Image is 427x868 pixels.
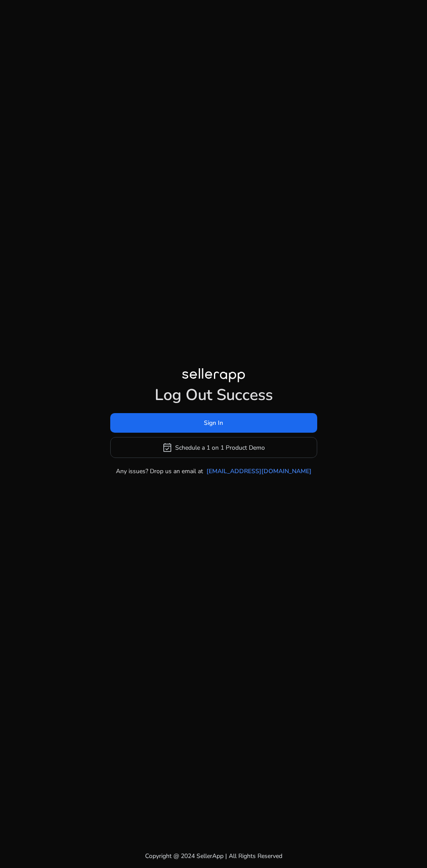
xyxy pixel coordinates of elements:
a: [EMAIL_ADDRESS][DOMAIN_NAME] [207,467,312,476]
span: event_available [162,442,173,453]
button: Sign In [110,413,317,433]
h1: Log Out Success [110,386,317,404]
p: Any issues? Drop us an email at [116,467,203,476]
button: event_availableSchedule a 1 on 1 Product Demo [110,437,317,458]
span: Sign In [204,418,223,427]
